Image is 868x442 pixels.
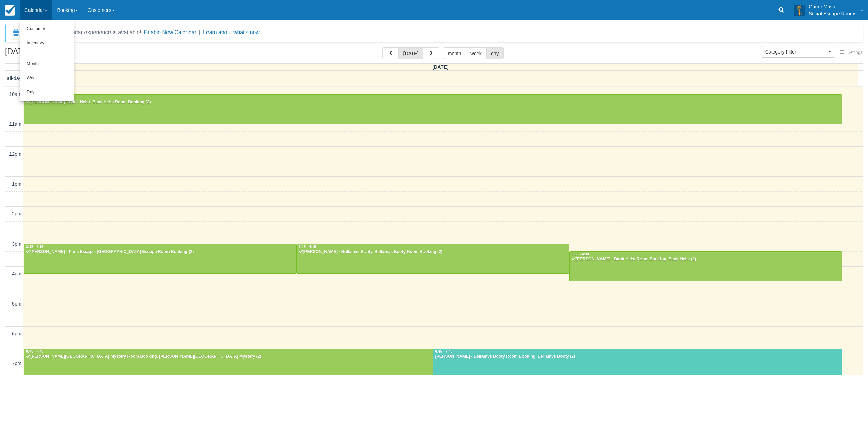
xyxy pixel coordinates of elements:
p: Social Escape Rooms [809,10,856,17]
a: 6:45 - 7:45[PERSON_NAME] - Bellamys Booty Room Booking, Bellamys Booty (2) [433,349,842,378]
button: month [443,47,466,59]
span: 3pm [12,241,21,247]
div: A new Booking Calendar experience is available! [23,28,141,37]
span: all-day [7,76,21,81]
a: Day [20,85,74,100]
a: 3:15 - 4:15[PERSON_NAME] - Paris Escape, [GEOGRAPHIC_DATA] Escape Room Booking (2) [24,244,296,274]
a: 3:15 - 4:15[PERSON_NAME] - Bellamys Booty, Bellamys Booty Room Booking (2) [296,244,569,274]
a: Learn about what's new [203,29,260,35]
span: [DATE] [432,64,449,70]
h2: [DATE] [5,47,91,60]
span: 11am [9,121,21,127]
div: [PERSON_NAME] - Bank Heist, Bank Heist Room Booking (2) [26,100,840,105]
a: Week [20,71,74,85]
div: [PERSON_NAME] - Bank Heist Room Booking, Bank Heist (2) [571,257,840,262]
button: day [486,47,504,59]
div: [PERSON_NAME][GEOGRAPHIC_DATA] Mystery Room Booking, [PERSON_NAME][GEOGRAPHIC_DATA] Mystery (2) [26,354,431,359]
span: 3:15 - 4:15 [26,245,43,249]
a: 3:30 - 4:30[PERSON_NAME] - Bank Heist Room Booking, Bank Heist (2) [569,251,842,281]
span: 4pm [12,271,21,276]
span: 3:30 - 4:30 [572,252,589,256]
a: Month [20,57,74,71]
span: 5pm [12,301,21,307]
button: week [466,47,487,59]
p: Game Master [809,3,856,10]
span: 2pm [12,211,21,216]
a: Inventory [20,36,74,50]
img: checkfront-main-nav-mini-logo.png [5,5,15,16]
div: [PERSON_NAME] - Bellamys Booty, Bellamys Booty Room Booking (2) [298,249,567,255]
span: Category Filter [765,48,827,55]
a: 10:15 - 11:15[PERSON_NAME] - Bank Heist, Bank Heist Room Booking (2) [24,94,842,124]
span: 6pm [12,331,21,336]
span: 12pm [9,151,21,157]
a: 6:45 - 7:45[PERSON_NAME][GEOGRAPHIC_DATA] Mystery Room Booking, [PERSON_NAME][GEOGRAPHIC_DATA] My... [24,349,433,378]
span: 6:45 - 7:45 [435,350,453,353]
div: [PERSON_NAME] - Paris Escape, [GEOGRAPHIC_DATA] Escape Room Booking (2) [26,249,294,255]
div: [PERSON_NAME] - Bellamys Booty Room Booking, Bellamys Booty (2) [435,354,840,359]
span: 7pm [12,361,21,366]
button: Settings [835,48,866,58]
span: 1pm [12,181,21,187]
a: Customer [20,22,74,36]
span: 3:15 - 4:15 [299,245,316,249]
span: | [199,29,200,35]
button: Enable New Calendar [144,29,196,36]
ul: Calendar [20,20,74,102]
button: [DATE] [398,47,423,59]
span: 10am [9,91,21,97]
img: A3 [794,5,805,16]
span: 6:45 - 7:45 [26,350,43,353]
span: Settings [848,50,862,55]
button: Category Filter [761,46,835,58]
